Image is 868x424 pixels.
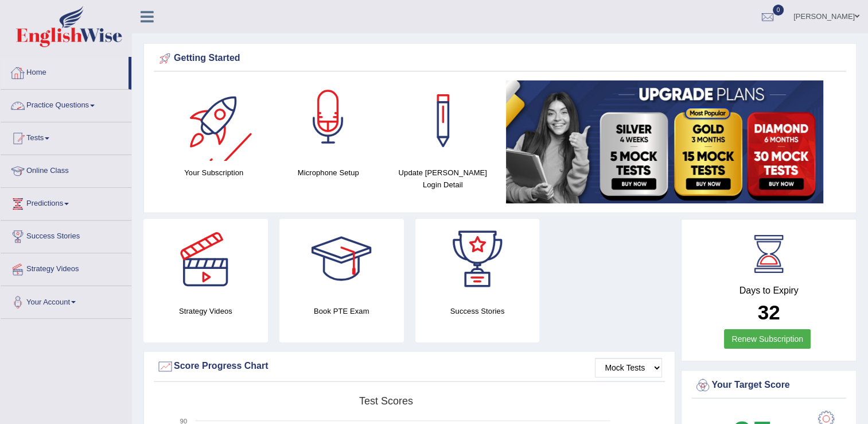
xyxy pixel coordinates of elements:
a: Strategy Videos [1,253,131,282]
a: Success Stories [1,221,131,249]
h4: Microphone Setup [277,167,380,179]
h4: Book PTE Exam [279,305,404,317]
h4: Update [PERSON_NAME] Login Detail [391,167,495,191]
div: Score Progress Chart [157,358,662,375]
div: Getting Started [157,50,843,67]
span: 0 [773,5,784,16]
h4: Success Stories [415,305,540,317]
h4: Your Subscription [162,167,266,179]
a: Tests [1,122,131,151]
img: small5.jpg [506,80,823,203]
div: Your Target Score [694,377,843,394]
a: Your Account [1,286,131,315]
b: 32 [758,301,780,323]
tspan: Test scores [359,395,413,407]
a: Online Class [1,155,131,184]
a: Renew Subscription [724,329,811,349]
a: Practice Questions [1,90,131,118]
h4: Days to Expiry [694,286,843,296]
a: Predictions [1,188,131,217]
h4: Strategy Videos [143,305,268,317]
a: Home [1,57,129,86]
